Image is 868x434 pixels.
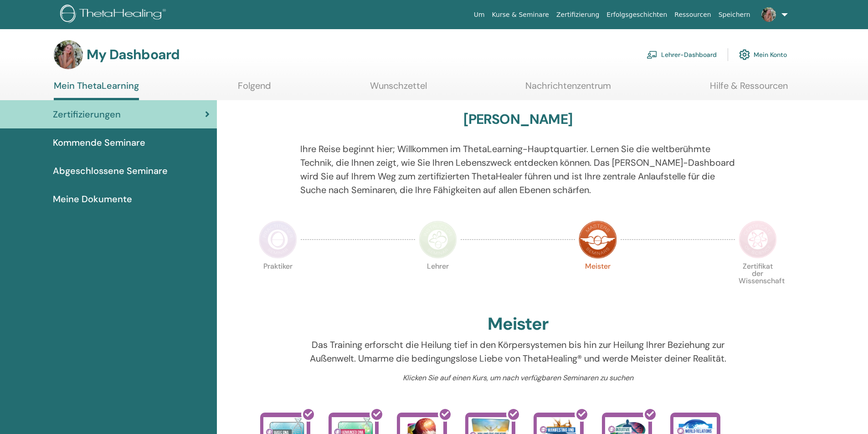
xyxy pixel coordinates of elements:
[259,220,297,259] img: Practitioner
[54,80,139,100] a: Mein ThetaLearning
[739,263,777,301] p: Zertifikat der Wissenschaft
[370,80,427,98] a: Wunschzettel
[300,373,735,383] p: Klicken Sie auf einen Kurs, um nach verfügbaren Seminaren zu suchen
[739,47,750,62] img: cog.svg
[259,263,297,301] p: Praktiker
[647,51,657,59] img: chalkboard-teacher.svg
[300,142,735,197] p: Ihre Reise beginnt hier; Willkommen im ThetaLearning-Hauptquartier. Lernen Sie die weltberühmte T...
[553,6,603,23] a: Zertifizierung
[470,6,488,23] a: Um
[463,111,572,128] h3: [PERSON_NAME]
[579,220,617,259] img: Master
[579,263,617,301] p: Meister
[60,5,169,25] img: logo.png
[488,314,549,335] h2: Meister
[671,6,714,23] a: Ressourcen
[739,45,787,65] a: Mein Konto
[710,80,788,98] a: Hilfe & Ressourcen
[419,263,457,301] p: Lehrer
[300,338,735,365] p: Das Training erforscht die Heilung tief in den Körpersystemen bis hin zur Heilung Ihrer Beziehung...
[715,6,754,23] a: Speichern
[53,164,168,178] span: Abgeschlossene Seminare
[54,40,83,69] img: default.jpg
[87,46,180,63] h3: My Dashboard
[53,107,121,121] span: Zertifizierungen
[53,192,132,206] span: Meine Dokumente
[53,136,145,149] span: Kommende Seminare
[238,80,271,98] a: Folgend
[647,45,717,65] a: Lehrer-Dashboard
[488,6,553,23] a: Kurse & Seminare
[739,220,777,259] img: Certificate of Science
[603,6,671,23] a: Erfolgsgeschichten
[419,220,457,259] img: Instructor
[761,7,776,22] img: default.jpg
[525,80,611,98] a: Nachrichtenzentrum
